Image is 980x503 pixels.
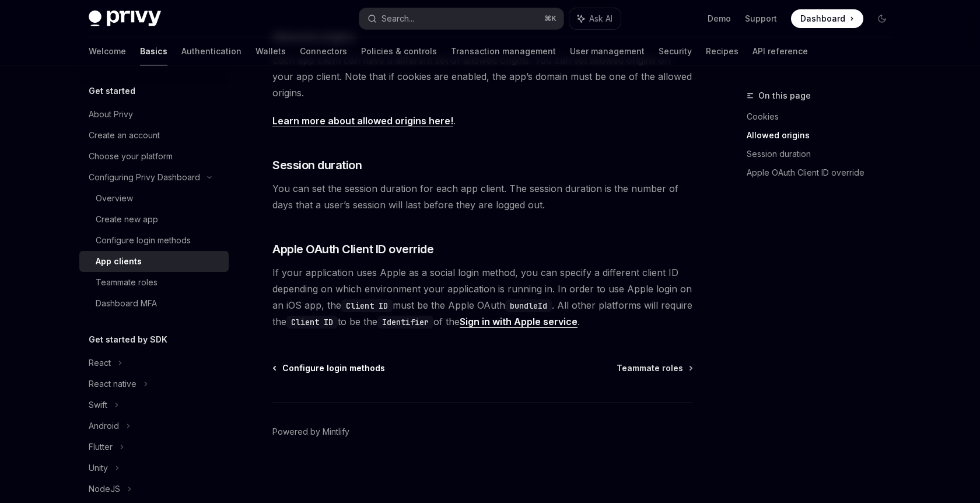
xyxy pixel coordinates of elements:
span: ⌘ K [544,14,556,23]
div: Dashboard MFA [96,296,157,310]
a: Sign in with Apple service [460,316,577,328]
code: Client ID [286,316,338,329]
span: Apple OAuth Client ID override [272,241,433,257]
a: Connectors [300,37,347,65]
span: Session duration [272,157,362,173]
a: Welcome [89,37,126,65]
button: Search...⌘K [359,8,563,29]
a: Transaction management [451,37,556,65]
a: Create an account [79,125,229,146]
a: Create new app [79,209,229,230]
button: Ask AI [569,8,621,29]
span: Teammate roles [617,362,683,374]
div: Flutter [89,440,113,454]
a: Wallets [256,37,286,65]
div: Swift [89,398,107,412]
a: Powered by Mintlify [272,426,349,438]
a: Choose your platform [79,146,229,167]
a: Configure login methods [79,230,229,251]
div: Unity [89,461,108,475]
div: Configuring Privy Dashboard [89,170,200,184]
div: Configure login methods [96,233,191,247]
a: Apple OAuth Client ID override [747,163,901,182]
a: Teammate roles [617,362,692,374]
a: Dashboard [791,9,863,28]
span: You can set the session duration for each app client. The session duration is the number of days ... [272,180,693,213]
span: If your application uses Apple as a social login method, you can specify a different client ID de... [272,264,693,330]
a: App clients [79,251,229,272]
a: Demo [708,13,731,25]
a: Session duration [747,145,901,163]
div: Create new app [96,212,158,226]
div: Search... [381,12,414,26]
a: API reference [752,37,808,65]
a: Teammate roles [79,272,229,293]
div: Overview [96,191,133,205]
button: Toggle dark mode [873,9,891,28]
a: Recipes [706,37,738,65]
a: Cookies [747,107,901,126]
a: Configure login methods [274,362,385,374]
h5: Get started by SDK [89,333,167,347]
a: Dashboard MFA [79,293,229,314]
div: Choose your platform [89,149,173,163]
span: On this page [758,89,811,103]
span: . [272,113,693,129]
div: About Privy [89,107,133,121]
a: About Privy [79,104,229,125]
span: Each app client can have a different set of allowed origins. You can set allowed origins on your ... [272,52,693,101]
a: Authentication [181,37,242,65]
a: Basics [140,37,167,65]
div: Teammate roles [96,275,157,289]
span: Dashboard [800,13,845,25]
code: Client ID [341,299,393,312]
div: NodeJS [89,482,120,496]
code: bundleId [505,299,552,312]
div: Create an account [89,128,160,142]
h5: Get started [89,84,135,98]
code: Identifier [377,316,433,329]
div: React [89,356,111,370]
a: Support [745,13,777,25]
div: App clients [96,254,142,268]
a: Learn more about allowed origins here! [272,115,453,127]
a: Security [659,37,692,65]
span: Ask AI [589,13,612,25]
a: User management [570,37,645,65]
div: Android [89,419,119,433]
a: Overview [79,188,229,209]
span: Configure login methods [282,362,385,374]
img: dark logo [89,11,161,27]
a: Allowed origins [747,126,901,145]
div: React native [89,377,136,391]
a: Policies & controls [361,37,437,65]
